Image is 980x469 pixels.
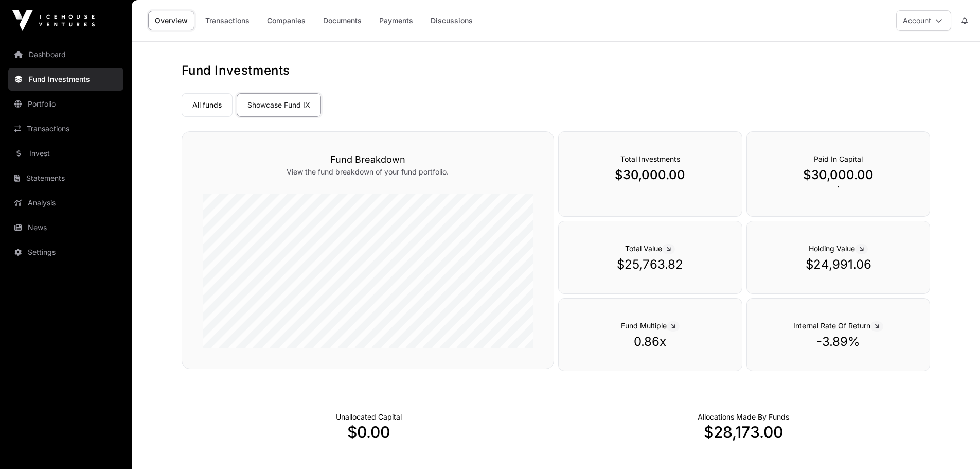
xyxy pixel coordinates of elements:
[768,167,910,183] p: $30,000.00
[8,216,123,239] a: News
[621,321,680,330] span: Fund Multiple
[579,334,721,350] p: 0.86x
[336,412,402,422] p: Cash not yet allocated
[8,93,123,115] a: Portfolio
[8,167,123,189] a: Statements
[8,142,123,165] a: Invest
[424,11,479,30] a: Discussions
[896,10,951,31] button: Account
[203,152,533,167] h3: Fund Breakdown
[746,131,931,217] div: `
[809,244,868,253] span: Holding Value
[182,62,931,79] h1: Fund Investments
[768,256,910,273] p: $24,991.06
[793,321,883,330] span: Internal Rate Of Return
[8,241,123,264] a: Settings
[698,412,789,422] p: Capital Deployed Into Companies
[182,423,556,441] p: $0.00
[12,10,95,31] img: Icehouse Ventures Logo
[625,244,675,253] span: Total Value
[814,154,863,163] span: Paid In Capital
[199,11,256,30] a: Transactions
[8,117,123,140] a: Transactions
[8,192,123,214] a: Analysis
[579,256,721,273] p: $25,763.82
[237,93,321,117] a: Showcase Fund IX
[579,167,721,183] p: $30,000.00
[556,423,931,441] p: $28,173.00
[203,167,533,177] p: View the fund breakdown of your fund portfolio.
[620,154,680,163] span: Total Investments
[148,11,194,30] a: Overview
[182,93,233,117] a: All funds
[768,334,910,350] p: -3.89%
[8,43,123,66] a: Dashboard
[316,11,368,30] a: Documents
[372,11,420,30] a: Payments
[260,11,312,30] a: Companies
[8,68,123,91] a: Fund Investments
